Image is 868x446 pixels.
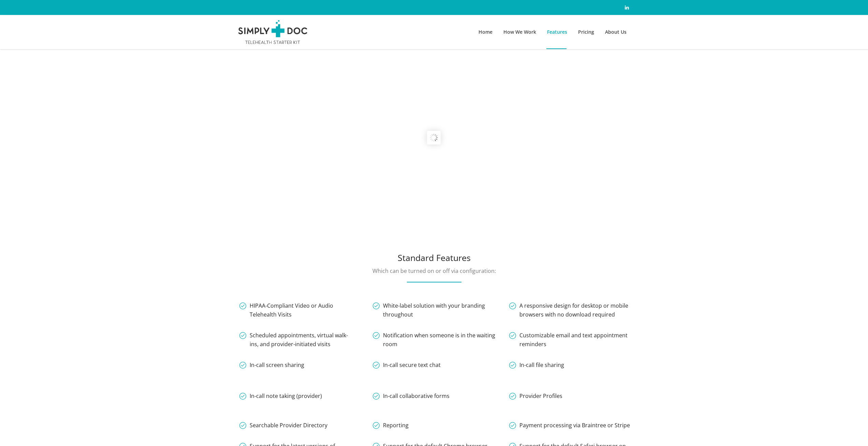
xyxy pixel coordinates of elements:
h4: Provider Profiles [509,391,562,400]
a: How We Work [498,15,542,49]
img: SimplyDoc [236,20,310,44]
a: Features [542,15,573,49]
h4: In-call collaborative forms [373,391,450,400]
h4: White-label solution with your branding throughout [373,301,495,319]
h4: HIPAA-Compliant Video or Audio Telehealth Visits [239,301,355,319]
span: Home [479,29,492,35]
h4: In-call secure text chat [373,360,441,369]
span: About Us [605,29,627,35]
h2: Standard Features [398,252,471,263]
h4: Scheduled appointments, virtual walk-ins, and provider-initiated visits [239,331,355,349]
p: Which can be turned on or off via configuration: [298,267,571,282]
span: How We Work [503,29,536,35]
h4: Reporting [373,421,409,430]
h4: Payment processing via Braintree or Stripe [509,421,630,430]
a: Instagram [623,3,631,12]
span: Pricing [578,29,594,35]
a: About Us [600,15,632,49]
h4: Customizable email and text appointment reminders [509,331,632,349]
span: Features [547,29,567,35]
a: Pricing [573,15,600,49]
a: Home [473,15,498,49]
h4: In-call file sharing [509,360,564,369]
h4: In-call note taking (provider) [239,391,322,400]
h4: Searchable Provider Directory [239,421,327,430]
h4: In-call screen sharing [239,360,304,369]
h4: Notification when someone is in the waiting room [373,331,495,349]
h4: A responsive design for desktop or mobile browsers with no download required [509,301,632,319]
